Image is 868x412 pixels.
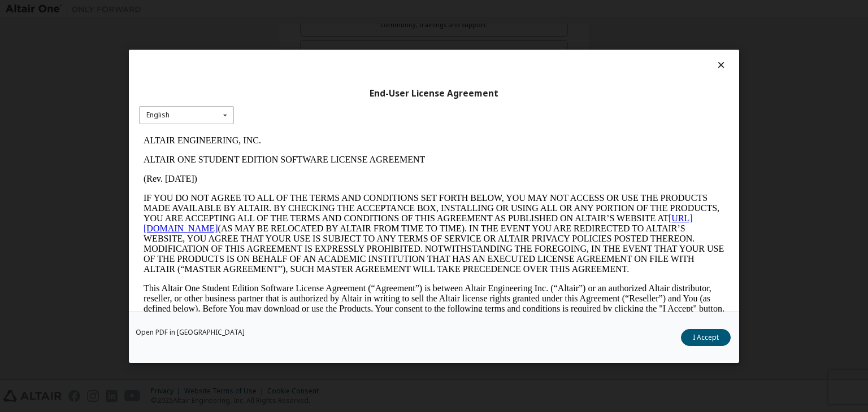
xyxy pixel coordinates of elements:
[5,62,585,143] p: IF YOU DO NOT AGREE TO ALL OF THE TERMS AND CONDITIONS SET FORTH BELOW, YOU MAY NOT ACCESS OR USE...
[5,152,585,193] p: This Altair One Student Edition Software License Agreement (“Agreement”) is between Altair Engine...
[681,329,731,346] button: I Accept
[5,82,554,102] a: [URL][DOMAIN_NAME]
[5,43,585,53] p: (Rev. [DATE])
[5,24,585,34] p: ALTAIR ONE STUDENT EDITION SOFTWARE LICENSE AGREEMENT
[5,5,585,15] p: ALTAIR ENGINEERING, INC.
[146,112,170,119] div: English
[136,329,245,336] a: Open PDF in [GEOGRAPHIC_DATA]
[139,87,729,99] div: End-User License Agreement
